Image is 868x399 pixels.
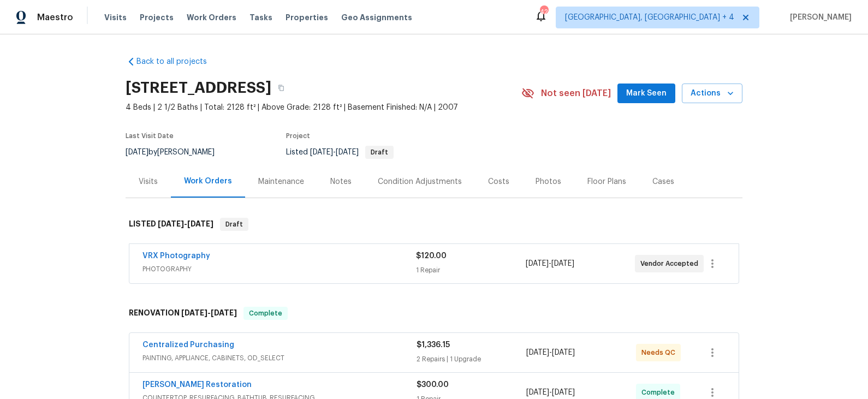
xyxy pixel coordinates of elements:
[249,14,272,21] span: Tasks
[129,307,237,320] h6: RENOVATION
[682,84,742,104] button: Actions
[526,349,549,356] span: [DATE]
[617,84,675,104] button: Mark Seen
[286,133,310,139] span: Project
[552,349,575,356] span: [DATE]
[142,264,416,275] span: PHOTOGRAPHY
[126,296,742,331] div: RENOVATION [DATE]-[DATE]Complete
[526,389,549,396] span: [DATE]
[552,389,575,396] span: [DATE]
[126,102,521,113] span: 4 Beds | 2 1/2 Baths | Total: 2128 ft² | Above Grade: 2128 ft² | Basement Finished: N/A | 2007
[158,220,184,228] span: [DATE]
[417,381,449,389] span: $300.00
[652,176,674,187] div: Cases
[526,347,575,358] span: -
[526,260,549,267] span: [DATE]
[341,12,412,23] span: Geo Assignments
[142,341,234,349] a: Centralized Purchasing
[184,176,232,187] div: Work Orders
[488,176,509,187] div: Costs
[310,148,333,156] span: [DATE]
[640,258,703,269] span: Vendor Accepted
[526,258,574,269] span: -
[417,354,526,365] div: 2 Repairs | 1 Upgrade
[211,309,237,317] span: [DATE]
[129,218,213,231] h6: LISTED
[536,176,561,187] div: Photos
[181,309,207,317] span: [DATE]
[126,133,174,139] span: Last Visit Date
[286,12,328,23] span: Properties
[181,309,237,317] span: -
[126,148,148,156] span: [DATE]
[416,265,525,276] div: 1 Repair
[378,176,462,187] div: Condition Adjustments
[286,148,394,156] span: Listed
[417,341,450,349] span: $1,336.15
[126,146,228,159] div: by [PERSON_NAME]
[551,260,574,267] span: [DATE]
[126,207,742,242] div: LISTED [DATE]-[DATE]Draft
[126,56,230,67] a: Back to all projects
[187,220,213,228] span: [DATE]
[691,87,734,100] span: Actions
[258,176,304,187] div: Maintenance
[366,149,393,156] span: Draft
[221,219,247,230] span: Draft
[541,88,611,99] span: Not seen [DATE]
[142,252,210,260] a: VRX Photography
[540,7,548,17] div: 42
[245,308,287,319] span: Complete
[139,176,158,187] div: Visits
[565,12,734,23] span: [GEOGRAPHIC_DATA], [GEOGRAPHIC_DATA] + 4
[336,148,359,156] span: [DATE]
[187,12,236,23] span: Work Orders
[587,176,626,187] div: Floor Plans
[140,12,174,23] span: Projects
[37,12,73,23] span: Maestro
[142,353,417,364] span: PAINTING, APPLIANCE, CABINETS, OD_SELECT
[310,148,359,156] span: -
[416,252,447,260] span: $120.00
[526,387,575,398] span: -
[641,347,680,358] span: Needs QC
[786,12,852,23] span: [PERSON_NAME]
[626,87,667,100] span: Mark Seen
[142,381,252,389] a: [PERSON_NAME] Restoration
[330,176,352,187] div: Notes
[271,78,291,98] button: Copy Address
[641,387,679,398] span: Complete
[104,12,127,23] span: Visits
[158,220,213,228] span: -
[126,82,271,93] h2: [STREET_ADDRESS]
